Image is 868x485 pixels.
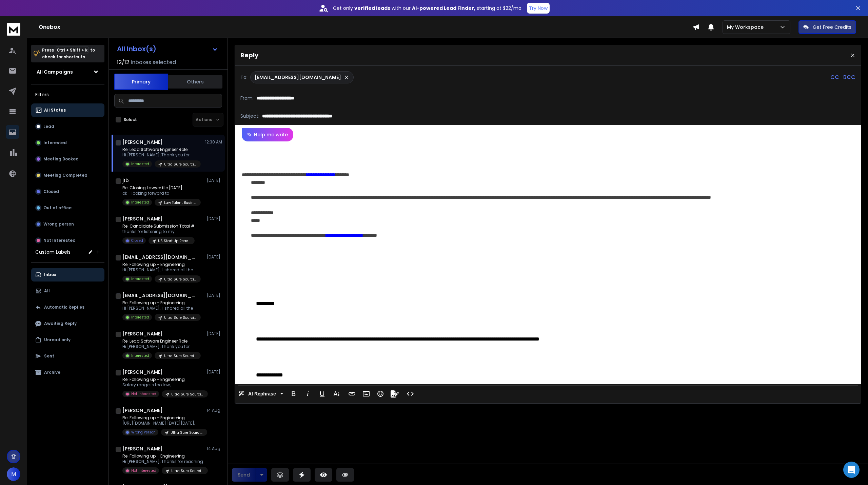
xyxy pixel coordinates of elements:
h1: [EMAIL_ADDRESS][DOMAIN_NAME] [122,254,197,260]
strong: verified leads [354,5,390,12]
p: ok - looking forward to [122,191,201,196]
h1: [PERSON_NAME] [122,369,163,375]
button: AI Rephrase [237,387,284,401]
p: Ultra Sure Sourcing [171,392,204,397]
p: [DATE] [207,178,222,183]
button: Bold (Ctrl+B) [287,387,300,401]
p: Automatic Replies [44,305,84,310]
p: Salary range is too low, [122,382,204,388]
p: 12:30 AM [205,139,222,145]
p: Unread only [44,337,71,343]
button: Try Now [527,3,550,14]
p: Re: Following up – Engineering [122,300,201,306]
p: [DATE] [207,331,222,336]
p: Sent [44,353,54,359]
p: Interested [131,353,149,358]
p: Ultra Sure Sourcing [171,468,204,473]
button: Out of office [31,201,104,215]
h1: [EMAIL_ADDRESS][DOMAIN_NAME] [122,292,197,299]
p: Wrong Person [131,430,156,435]
p: thanks for listening to my [122,229,195,234]
button: All Inbox(s) [112,42,223,56]
p: Subject: [240,113,259,119]
button: Not Interested [31,234,104,247]
p: Not Interested [43,238,76,243]
p: Re: Following up – Engineering [122,262,201,267]
p: 14 Aug [207,408,222,413]
p: Hi [PERSON_NAME], Thanks for reaching [122,459,204,464]
button: Awaiting Reply [31,317,104,330]
p: [DATE] [207,369,222,375]
button: Archive [31,366,104,379]
p: My Workspace [727,24,766,31]
button: Unread only [31,333,104,347]
span: 12 / 12 [117,58,129,66]
p: Interested [131,276,149,282]
button: Sent [31,349,104,363]
p: Ultra Sure Sourcing [164,315,197,320]
img: logo [7,23,20,36]
button: Interested [31,136,104,150]
p: Re: Lead Software Engineer Role [122,147,201,152]
p: CC [830,73,839,81]
button: All Campaigns [31,65,104,79]
p: Press to check for shortcuts. [42,47,95,60]
p: Meeting Completed [43,173,87,178]
button: Closed [31,185,104,198]
p: All Status [44,108,66,113]
p: BCC [843,73,855,81]
button: Signature [388,387,401,401]
p: [DATE] [207,254,222,260]
button: Emoticons [374,387,387,401]
p: Not Interested [131,391,156,396]
p: Re: Following up – Engineering [122,453,204,459]
p: Meeting Booked [43,156,79,162]
p: Re: Closing Lawyer file [DATE] [122,185,201,191]
p: Out of office [43,205,72,211]
button: Lead [31,120,104,133]
p: [DATE] [207,216,222,221]
p: Closed [43,189,59,194]
p: Interested [131,315,149,320]
p: 14 Aug [207,446,222,451]
p: [EMAIL_ADDRESS][DOMAIN_NAME] [255,74,341,81]
p: Law Talent Business Development - Active Jobs [164,200,197,205]
button: M [7,467,20,481]
h1: jtb [122,177,129,184]
p: US Start Up Reachout - Active Jobs [158,238,191,244]
button: Meeting Completed [31,169,104,182]
p: Interested [43,140,67,145]
button: Insert Image (Ctrl+P) [360,387,373,401]
p: Re: Following up – Engineering [122,415,204,421]
button: Inbox [31,268,104,282]
button: Automatic Replies [31,300,104,314]
p: Reply [240,51,258,60]
p: Ultra Sure Sourcing [164,162,197,167]
p: Archive [44,370,60,375]
p: Interested [131,161,149,167]
button: Others [168,74,222,89]
p: Wrong person [43,221,74,227]
span: AI Rephrase [247,391,277,397]
p: Get only with our starting at $22/mo [333,5,521,12]
button: Italic (Ctrl+I) [301,387,314,401]
p: Hi [PERSON_NAME], Thank you for [122,152,201,158]
p: Inbox [44,272,56,277]
p: Lead [43,124,54,129]
span: Ctrl + Shift + k [56,46,88,54]
button: Code View [404,387,417,401]
button: Underline (Ctrl+U) [316,387,329,401]
p: Interested [131,200,149,205]
p: Ultra Sure Sourcing [164,353,197,358]
h1: Onebox [39,23,693,31]
p: Re: Candidate Submission Total # [122,224,195,229]
p: Get Free Credits [813,24,851,31]
button: All Status [31,103,104,117]
h1: All Inbox(s) [117,45,156,52]
button: Help me write [242,128,293,141]
button: Get Free Credits [798,20,856,34]
h1: [PERSON_NAME] [122,215,163,222]
h1: [PERSON_NAME] [122,139,163,145]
